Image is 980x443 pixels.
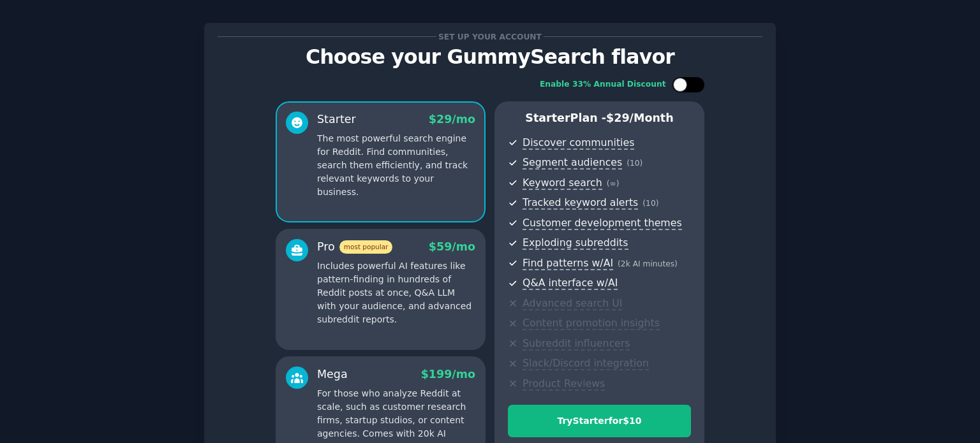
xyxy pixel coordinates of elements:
span: Product Reviews [523,377,605,391]
span: Q&A interface w/AI [523,277,618,290]
span: most popular [339,240,393,254]
div: Pro [317,239,392,255]
span: $ 199 /mo [421,368,475,381]
span: Find patterns w/AI [523,257,613,270]
span: Discover communities [523,136,634,150]
span: ( 2k AI minutes ) [618,259,678,268]
span: ( ∞ ) [607,179,620,188]
span: ( 10 ) [642,199,658,208]
div: Try Starter for $10 [509,414,690,428]
span: Content promotion insights [523,317,660,330]
span: Keyword search [523,177,602,190]
p: Starter Plan - [508,110,691,126]
span: Set up your account [436,30,544,43]
span: ( 10 ) [627,159,642,168]
span: Segment audiences [523,156,622,170]
div: Starter [317,112,356,127]
span: Customer development themes [523,217,682,230]
div: Mega [317,367,348,382]
span: Subreddit influencers [523,337,630,351]
span: $ 29 /month [606,112,674,124]
span: Slack/Discord integration [523,357,649,370]
button: TryStarterfor$10 [508,405,691,437]
p: Choose your GummySearch flavor [218,46,762,68]
span: $ 59 /mo [429,240,475,253]
span: Exploding subreddits [523,236,628,250]
span: Advanced search UI [523,297,622,310]
span: $ 29 /mo [429,113,475,126]
p: The most powerful search engine for Reddit. Find communities, search them efficiently, and track ... [317,132,475,199]
p: Includes powerful AI features like pattern-finding in hundreds of Reddit posts at once, Q&A LLM w... [317,259,475,326]
div: Enable 33% Annual Discount [540,79,666,91]
span: Tracked keyword alerts [523,196,638,210]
